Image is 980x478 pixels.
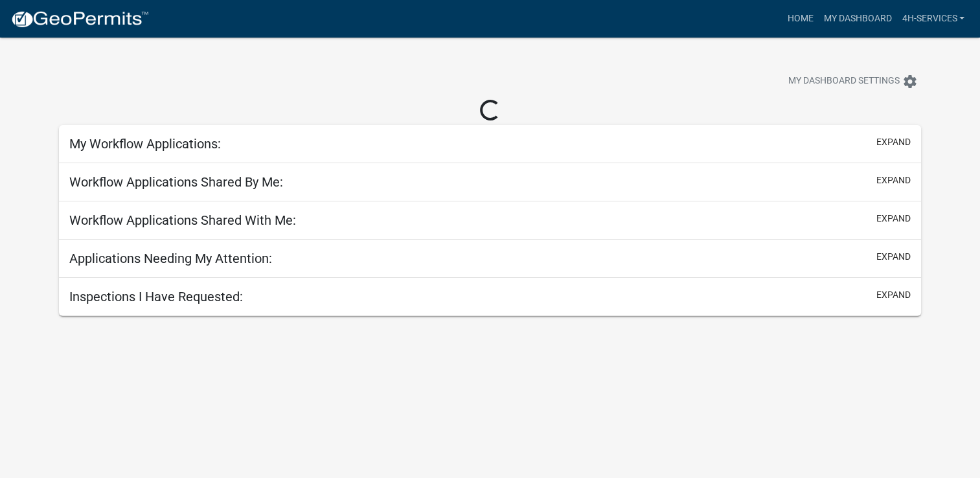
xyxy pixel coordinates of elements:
button: expand [876,212,911,225]
button: expand [876,288,911,302]
button: expand [876,250,911,264]
a: Home [782,6,818,31]
a: My Dashboard [818,6,896,31]
h5: Inspections I Have Requested: [69,289,243,304]
a: 4H-Services [896,6,970,31]
button: expand [876,135,911,149]
h5: Applications Needing My Attention: [69,251,272,266]
button: expand [876,174,911,187]
span: My Dashboard Settings [788,74,900,89]
button: My Dashboard Settingssettings [778,69,928,94]
h5: Workflow Applications Shared By Me: [69,174,283,190]
h5: My Workflow Applications: [69,136,221,152]
h5: Workflow Applications Shared With Me: [69,212,296,228]
i: settings [902,74,918,89]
